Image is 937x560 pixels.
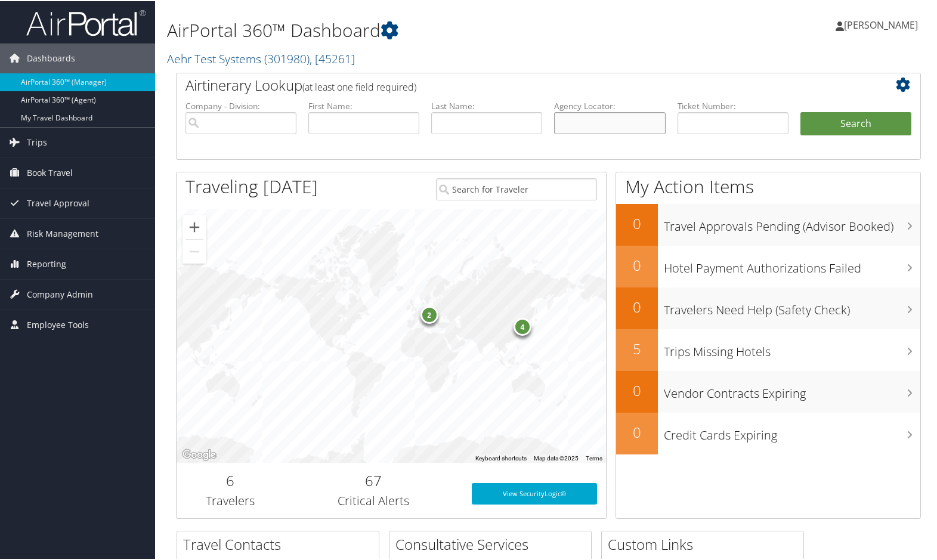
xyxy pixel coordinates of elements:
img: Google [180,446,219,462]
h2: Consultative Services [395,533,591,553]
a: 0Hotel Payment Authorizations Failed [616,245,920,286]
a: 0Travel Approvals Pending (Advisor Booked) [616,203,920,245]
span: Company Admin [27,279,93,308]
h3: Travelers Need Help (Safety Check) [664,295,920,317]
button: Zoom out [183,239,206,262]
div: 4 [514,317,531,335]
h3: Trips Missing Hotels [664,336,920,359]
a: Terms (opens in new tab) [586,454,602,460]
h1: AirPortal 360™ Dashboard [167,17,676,42]
button: Search [800,111,911,135]
span: , [ 45261 ] [310,49,355,66]
h1: Traveling [DATE] [185,173,318,198]
h2: 6 [185,469,275,490]
label: Agency Locator: [554,99,665,111]
h3: Travel Approvals Pending (Advisor Booked) [664,211,920,234]
a: 0Vendor Contracts Expiring [616,370,920,412]
label: First Name: [308,99,419,111]
div: 2 [420,304,438,322]
button: Zoom in [183,214,206,238]
label: Ticket Number: [678,99,788,111]
a: 5Trips Missing Hotels [616,328,920,370]
button: Keyboard shortcuts [475,453,527,462]
label: Company - Division: [185,99,296,111]
span: Dashboards [27,42,75,72]
input: Search for Traveler [436,177,597,199]
span: Employee Tools [27,309,89,339]
span: [PERSON_NAME] [844,17,918,30]
a: 0Travelers Need Help (Safety Check) [616,286,920,328]
h2: Custom Links [608,533,803,553]
a: 0Credit Cards Expiring [616,412,920,453]
a: View SecurityLogic® [472,482,597,503]
h2: 5 [616,338,658,358]
h3: Critical Alerts [293,491,454,508]
h2: Airtinerary Lookup [185,74,849,94]
span: Book Travel [27,157,73,187]
h3: Hotel Payment Authorizations Failed [664,253,920,276]
label: Last Name: [431,99,542,111]
h2: 67 [293,469,454,490]
h3: Travelers [185,491,275,508]
a: Aehr Test Systems [167,49,355,66]
h2: 0 [616,296,658,316]
h1: My Action Items [616,173,920,198]
h2: 0 [616,254,658,274]
img: airportal-logo.png [26,8,146,36]
h2: 0 [616,421,658,441]
h3: Vendor Contracts Expiring [664,378,920,401]
span: Risk Management [27,218,98,247]
a: [PERSON_NAME] [836,6,930,42]
h2: 0 [616,212,658,233]
span: Travel Approval [27,187,89,217]
span: (at least one field required) [302,79,416,92]
span: Trips [27,126,47,156]
h2: 0 [616,379,658,400]
span: Reporting [27,248,66,278]
span: ( 301980 ) [264,49,310,66]
h2: Travel Contacts [183,533,379,553]
a: Open this area in Google Maps (opens a new window) [180,446,219,462]
span: Map data ©2025 [534,454,579,460]
h3: Credit Cards Expiring [664,420,920,443]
